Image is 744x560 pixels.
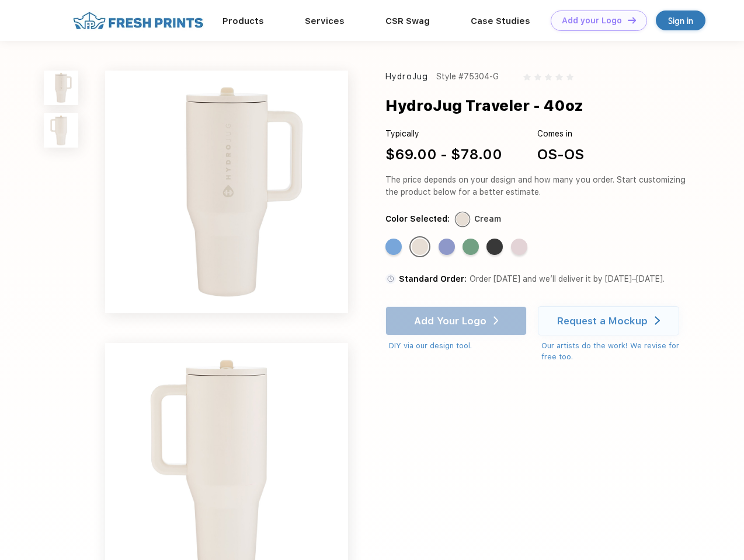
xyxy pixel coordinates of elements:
div: DIY via our design tool. [389,340,527,352]
div: Peri [439,239,455,255]
a: Sign in [656,10,705,30]
img: func=resize&h=100 [44,71,78,105]
img: gray_star.svg [566,73,573,80]
img: func=resize&h=100 [44,113,78,148]
img: gray_star.svg [545,73,552,80]
img: white arrow [655,316,660,325]
img: gray_star.svg [523,73,530,80]
div: Color Selected: [385,213,450,225]
img: gray_star.svg [534,73,541,80]
div: Riptide [385,239,402,255]
div: Request a Mockup [557,315,648,327]
div: Sign in [668,14,693,27]
div: $69.00 - $78.00 [385,144,502,165]
img: func=resize&h=640 [105,71,348,313]
div: Black [486,239,503,255]
img: gray_star.svg [555,73,562,80]
div: Typically [385,128,502,140]
img: standard order [385,274,396,284]
div: Pink Sand [511,239,527,255]
div: HydroJug [385,71,428,83]
div: HydroJug Traveler - 40oz [385,94,583,117]
div: Add your Logo [562,16,622,26]
div: Our artists do the work! We revise for free too. [541,340,690,363]
span: Standard Order: [399,274,467,283]
div: Comes in [537,128,584,140]
img: DT [628,17,636,23]
div: Cream [412,239,428,255]
div: Sage [463,239,479,255]
div: OS-OS [537,144,584,165]
div: Cream [474,213,501,225]
a: Products [222,16,264,26]
img: fo%20logo%202.webp [69,10,207,31]
div: The price depends on your design and how many you order. Start customizing the product below for ... [385,174,690,198]
div: Style #75304-G [436,71,499,83]
span: Order [DATE] and we’ll deliver it by [DATE]–[DATE]. [470,274,665,283]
